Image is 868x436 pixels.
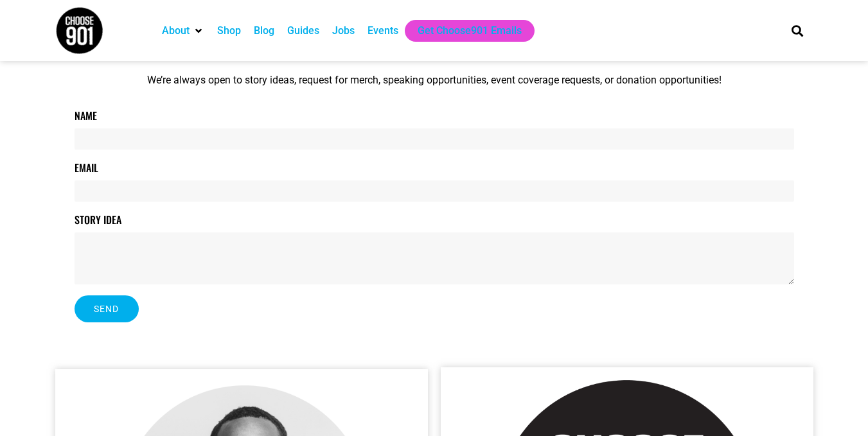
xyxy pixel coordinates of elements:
[75,108,794,333] form: Contact Form
[786,20,808,41] div: Search
[155,20,211,42] div: About
[75,108,97,128] label: Name
[75,295,139,322] button: Send
[75,73,794,88] p: We’re always open to story ideas, request for merch, speaking opportunities, event coverage reque...
[418,23,522,39] a: Get Choose901 Emails
[368,23,398,39] a: Events
[332,23,355,39] a: Jobs
[217,23,241,39] a: Shop
[162,23,190,39] a: About
[287,23,319,39] a: Guides
[75,212,121,232] label: Story Idea
[75,160,98,180] label: Email
[94,304,120,313] span: Send
[254,23,274,39] a: Blog
[155,20,770,42] nav: Main nav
